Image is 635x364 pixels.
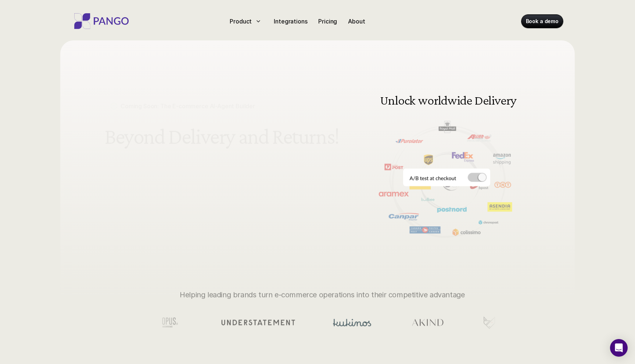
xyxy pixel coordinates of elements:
a: Pricing [315,15,340,27]
a: About [345,15,368,27]
button: Next [512,157,523,168]
p: Integrations [274,17,307,26]
p: Pricing [318,17,337,26]
img: Next Arrow [512,157,523,168]
p: Book a demo [526,18,559,25]
img: Delivery and shipping management software doing A/B testing at the checkout for different carrier... [362,77,531,247]
p: Coming Soon: The E-commerce AI-Agent Builder [121,102,255,110]
a: Integrations [271,15,310,27]
h3: Unlock worldwide Delivery [379,94,518,107]
div: Open Intercom Messenger [610,339,628,357]
img: Back Arrow [370,157,381,168]
p: About [348,17,365,26]
a: Book a demo [521,15,563,28]
h1: Beyond Delivery and Returns! [104,124,342,149]
p: Product [230,17,252,26]
button: Previous [370,157,381,168]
